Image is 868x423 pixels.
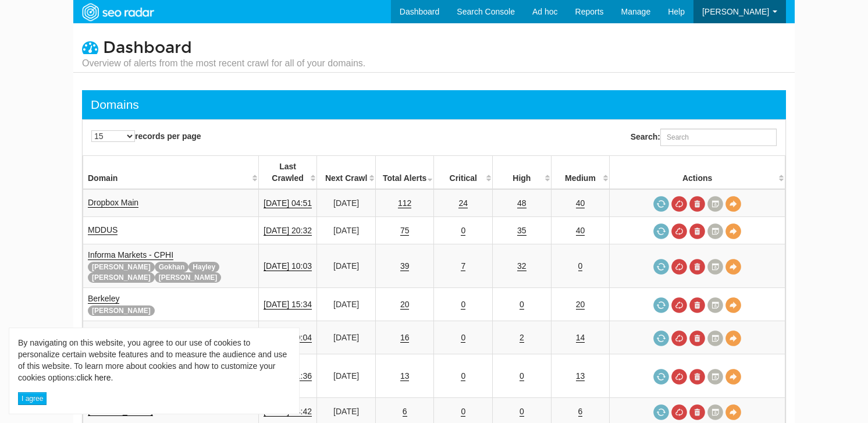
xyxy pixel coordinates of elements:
[88,198,138,208] a: Dropbox Main
[576,198,585,208] a: 40
[671,223,687,239] a: Cancel in-progress audit
[18,392,47,405] button: I agree
[434,156,493,190] th: Critical: activate to sort column descending
[317,244,376,288] td: [DATE]
[689,404,705,420] a: Delete most recent audit
[689,196,705,212] a: Delete most recent audit
[88,262,155,272] span: [PERSON_NAME]
[317,217,376,244] td: [DATE]
[671,330,687,346] a: Cancel in-progress audit
[155,272,222,283] span: [PERSON_NAME]
[88,272,155,283] span: [PERSON_NAME]
[653,297,669,313] a: Request a crawl
[621,7,651,16] span: Manage
[520,333,524,343] a: 2
[660,129,777,146] input: Search:
[689,259,705,275] a: Delete most recent audit
[517,198,527,208] a: 48
[707,223,723,239] a: Crawl History
[578,407,583,417] a: 6
[82,57,365,70] small: Overview of alerts from the most recent crawl for all of your domains.
[725,369,741,385] a: View Domain Overview
[458,198,468,208] a: 24
[83,156,259,190] th: Domain: activate to sort column ascending
[91,96,139,113] div: Domains
[400,226,410,236] a: 75
[520,371,524,381] a: 0
[88,305,155,316] span: [PERSON_NAME]
[317,354,376,398] td: [DATE]
[82,39,98,55] i: 
[576,333,585,343] a: 14
[400,333,410,343] a: 16
[725,223,741,239] a: View Domain Overview
[400,261,410,271] a: 39
[91,130,201,142] label: records per page
[668,7,685,16] span: Help
[264,261,312,271] a: [DATE] 10:03
[461,407,465,417] a: 0
[653,259,669,275] a: Request a crawl
[264,300,312,310] a: [DATE] 15:34
[707,196,723,212] a: Crawl History
[88,250,173,260] a: Informa Markets - CPHI
[551,156,610,190] th: Medium: activate to sort column descending
[398,198,411,208] a: 112
[520,300,524,310] a: 0
[264,198,312,208] a: [DATE] 04:51
[653,369,669,385] a: Request a crawl
[707,259,723,275] a: Crawl History
[725,196,741,212] a: View Domain Overview
[88,225,118,235] a: MDDUS
[671,404,687,420] a: Cancel in-progress audit
[653,404,669,420] a: Request a crawl
[707,330,723,346] a: Crawl History
[689,297,705,313] a: Delete most recent audit
[264,226,312,236] a: [DATE] 20:32
[671,196,687,212] a: Cancel in-progress audit
[576,226,585,236] a: 40
[702,7,769,16] span: [PERSON_NAME]
[610,156,785,190] th: Actions: activate to sort column ascending
[461,300,465,310] a: 0
[689,223,705,239] a: Delete most recent audit
[18,337,290,383] div: By navigating on this website, you agree to our use of cookies to personalize certain website fea...
[461,333,465,343] a: 0
[493,156,552,190] th: High: activate to sort column descending
[517,226,527,236] a: 35
[631,129,777,146] label: Search:
[671,259,687,275] a: Cancel in-progress audit
[188,262,219,272] span: Hayley
[76,373,111,382] a: click here
[403,407,407,417] a: 6
[707,369,723,385] a: Crawl History
[578,261,583,271] a: 0
[576,371,585,381] a: 13
[461,371,465,381] a: 0
[725,330,741,346] a: View Domain Overview
[317,189,376,217] td: [DATE]
[689,330,705,346] a: Delete most recent audit
[77,2,158,23] img: SEORadar
[725,259,741,275] a: View Domain Overview
[532,7,558,16] span: Ad hoc
[707,404,723,420] a: Crawl History
[155,262,189,272] span: Gokhan
[317,156,376,190] th: Next Crawl: activate to sort column descending
[671,369,687,385] a: Cancel in-progress audit
[258,156,317,190] th: Last Crawled: activate to sort column descending
[689,369,705,385] a: Delete most recent audit
[575,7,604,16] span: Reports
[103,38,192,58] span: Dashboard
[317,321,376,354] td: [DATE]
[725,404,741,420] a: View Domain Overview
[576,300,585,310] a: 20
[91,130,135,142] select: records per page
[653,223,669,239] a: Request a crawl
[517,261,527,271] a: 32
[375,156,434,190] th: Total Alerts: activate to sort column ascending
[653,196,669,212] a: Request a crawl
[317,288,376,321] td: [DATE]
[520,407,524,417] a: 0
[461,261,465,271] a: 7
